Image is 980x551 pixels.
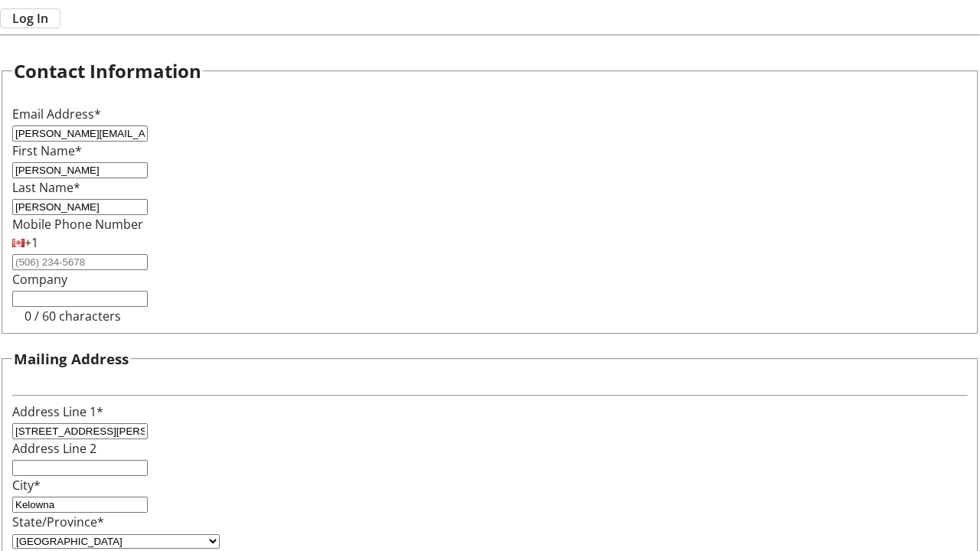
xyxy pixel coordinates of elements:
[12,9,48,28] span: Log In
[12,403,103,420] label: Address Line 1*
[14,57,201,85] h2: Contact Information
[14,348,129,370] h3: Mailing Address
[12,477,41,494] label: City*
[12,106,101,122] label: Email Address*
[24,308,121,324] tr-character-limit: 0 / 60 characters
[12,423,148,439] input: Address
[12,440,96,457] label: Address Line 2
[12,514,104,530] label: State/Province*
[12,179,80,196] label: Last Name*
[12,271,67,288] label: Company
[12,497,148,513] input: City
[12,216,143,233] label: Mobile Phone Number
[12,142,82,159] label: First Name*
[12,254,148,270] input: (506) 234-5678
